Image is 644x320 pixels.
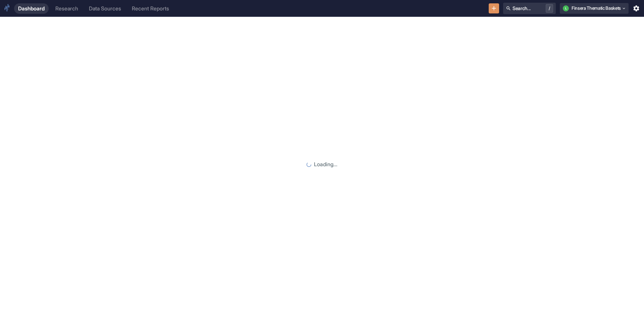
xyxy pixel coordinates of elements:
[503,3,556,14] button: Search.../
[89,5,121,12] div: Data Sources
[14,3,49,14] a: Dashboard
[489,3,499,14] button: New Resource
[128,3,173,14] a: Recent Reports
[51,3,82,14] a: Research
[18,5,45,12] div: Dashboard
[563,5,569,11] div: L
[314,161,337,169] p: Loading...
[132,5,169,12] div: Recent Reports
[85,3,125,14] a: Data Sources
[560,3,629,14] button: LFinsera Thematic Baskets
[55,5,78,12] div: Research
